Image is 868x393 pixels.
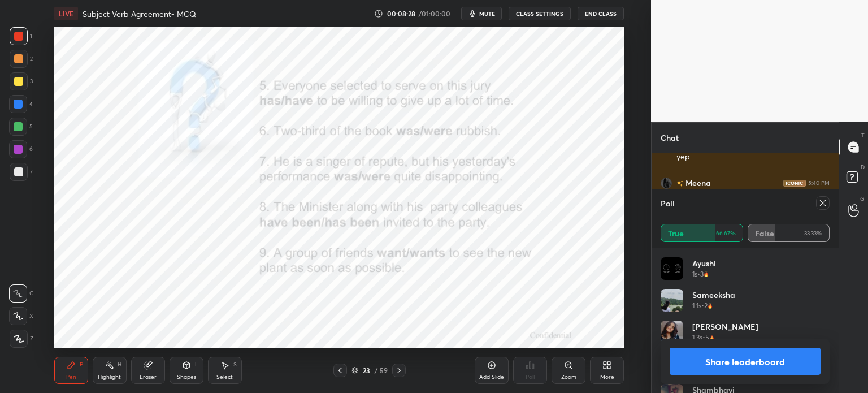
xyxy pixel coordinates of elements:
div: 3 [10,72,33,90]
h4: [PERSON_NAME] [692,321,758,332]
div: 1 [10,27,32,45]
div: Zoom [561,374,576,380]
h4: Subject Verb Agreement- MCQ [83,8,196,19]
img: 23bd3100f97241238e9cd5577f1b7dfd.jpg [661,257,683,280]
h5: • [701,301,704,311]
div: yep [676,152,830,163]
h5: 1.1s [692,301,701,311]
h5: 5 [705,332,709,343]
div: Add Slide [479,374,504,380]
div: Shapes [177,374,196,380]
div: 5:40 PM [808,180,830,187]
img: streak-poll-icon.44701ccd.svg [709,335,714,340]
h5: • [697,269,700,279]
h6: Meena [683,177,711,189]
div: 7 [10,163,33,181]
img: streak-poll-icon.44701ccd.svg [704,271,709,277]
h5: 1s [692,269,697,279]
button: Share leaderboard [670,348,821,375]
h4: Poll [661,197,675,209]
div: LIVE [54,7,78,20]
div: C [9,284,33,303]
p: T [861,131,865,140]
div: 5 [9,118,33,136]
div: 6 [9,140,33,158]
div: L [195,362,198,368]
h5: 2 [704,301,708,311]
p: D [861,163,865,171]
div: X [9,307,33,325]
div: grid [652,153,839,307]
div: H [118,362,121,368]
button: End Class [578,7,624,20]
img: streak-poll-icon.44701ccd.svg [708,303,713,309]
img: 7134178abba1421a8a762e56e166a5eb.jpg [661,289,683,312]
div: Pen [66,374,76,380]
div: Eraser [140,374,157,380]
img: iconic-dark.1390631f.png [783,180,806,187]
div: P [80,362,83,368]
div: Select [216,374,233,380]
img: 3 [661,321,683,343]
h5: • [702,332,705,343]
span: mute [479,10,495,18]
button: CLASS SETTINGS [509,7,571,20]
h5: 3 [700,269,704,279]
p: G [860,195,865,203]
button: mute [461,7,502,20]
div: / [374,367,377,374]
div: S [233,362,237,368]
img: no-rating-badge.077c3623.svg [676,180,683,187]
h4: Ayushi [692,257,716,269]
div: More [600,374,614,380]
div: 2 [10,50,33,68]
div: 59 [380,365,388,375]
p: Chat [652,123,688,153]
h4: sameeksha [692,289,735,301]
div: Z [10,330,33,348]
div: 23 [361,367,372,374]
div: grid [661,257,830,393]
div: Highlight [98,374,121,380]
img: 39eed9b293154ec481c5576952b61f33.jpg [661,178,672,189]
h5: 1.3s [692,332,702,343]
div: 4 [9,95,33,113]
